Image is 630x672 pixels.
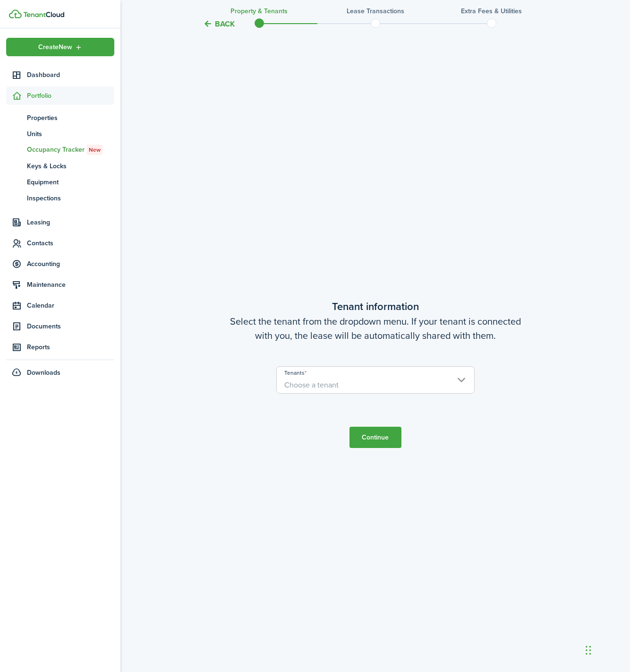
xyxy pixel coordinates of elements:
[6,38,114,56] button: Open menu
[23,12,64,17] img: TenantCloud
[284,379,339,390] span: Choose a tenant
[177,314,574,343] wizard-step-header-description: Select the tenant from the dropdown menu. If your tenant is connected with you, the lease will be...
[586,636,591,664] div: Drag
[6,66,114,84] a: Dashboard
[6,338,114,356] a: Reports
[27,238,114,248] span: Contacts
[27,193,114,203] span: Inspections
[27,177,114,187] span: Equipment
[6,142,114,158] a: Occupancy TrackerNew
[230,6,288,16] h3: Property & Tenants
[6,110,114,126] a: Properties
[6,158,114,174] a: Keys & Locks
[27,217,114,227] span: Leasing
[27,259,114,269] span: Accounting
[38,44,72,51] span: Create New
[461,6,522,16] h3: Extra fees & Utilities
[6,126,114,142] a: Units
[203,19,235,29] button: Back
[27,70,114,80] span: Dashboard
[89,146,101,154] span: New
[27,301,114,310] span: Calendar
[27,342,114,352] span: Reports
[177,299,574,314] wizard-step-header-title: Tenant information
[27,145,114,155] span: Occupancy Tracker
[347,6,404,16] h3: Lease Transactions
[27,129,114,139] span: Units
[6,190,114,206] a: Inspections
[349,427,401,448] button: Continue
[27,368,60,378] span: Downloads
[27,321,114,331] span: Documents
[27,113,114,123] span: Properties
[27,161,114,171] span: Keys & Locks
[468,570,630,672] iframe: Chat Widget
[9,9,22,18] img: TenantCloud
[27,280,114,290] span: Maintenance
[6,174,114,190] a: Equipment
[27,91,114,101] span: Portfolio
